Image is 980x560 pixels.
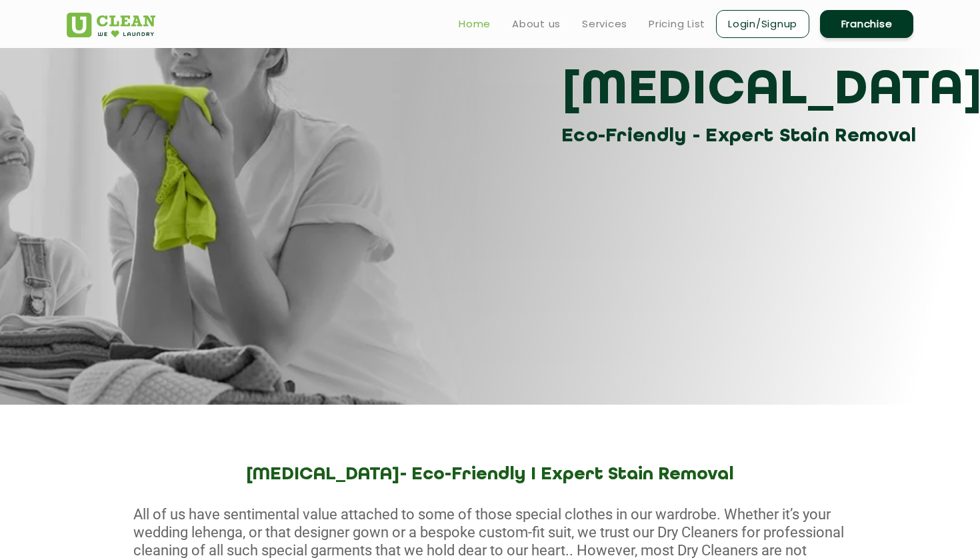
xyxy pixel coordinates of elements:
[459,16,491,32] a: Home
[582,16,627,32] a: Services
[820,10,913,38] a: Franchise
[512,16,561,32] a: About us
[561,121,923,151] h3: Eco-Friendly - Expert Stain Removal
[67,13,155,37] img: UClean Laundry and Dry Cleaning
[716,10,809,38] a: Login/Signup
[561,61,923,121] h3: [MEDICAL_DATA]
[649,16,705,32] a: Pricing List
